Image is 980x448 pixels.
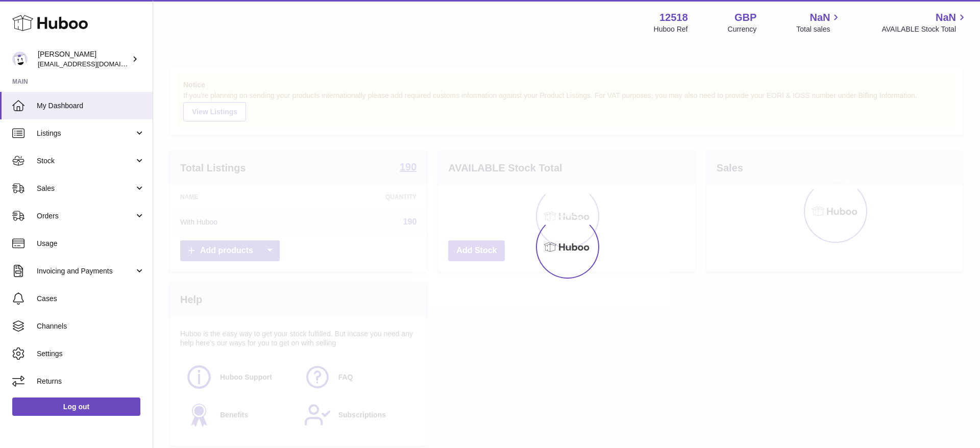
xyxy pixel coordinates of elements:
[37,211,134,221] span: Orders
[37,321,145,331] span: Channels
[37,129,134,138] span: Listings
[37,294,145,304] span: Cases
[12,52,28,67] img: internalAdmin-12518@internal.huboo.com
[38,60,150,68] span: [EMAIL_ADDRESS][DOMAIN_NAME]
[881,24,968,34] span: AVAILABLE Stock Total
[12,397,140,416] a: Log out
[734,11,756,24] strong: GBP
[37,239,145,248] span: Usage
[659,11,688,24] strong: 12518
[37,349,145,359] span: Settings
[37,101,145,111] span: My Dashboard
[810,11,830,24] span: NaN
[881,11,968,34] a: NaN AVAILABLE Stock Total
[728,24,757,34] div: Currency
[654,24,688,34] div: Huboo Ref
[936,11,956,24] span: NaN
[38,49,130,69] div: [PERSON_NAME]
[37,184,134,193] span: Sales
[796,11,842,34] a: NaN Total sales
[37,156,134,166] span: Stock
[796,24,842,34] span: Total sales
[37,377,145,386] span: Returns
[37,266,134,276] span: Invoicing and Payments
